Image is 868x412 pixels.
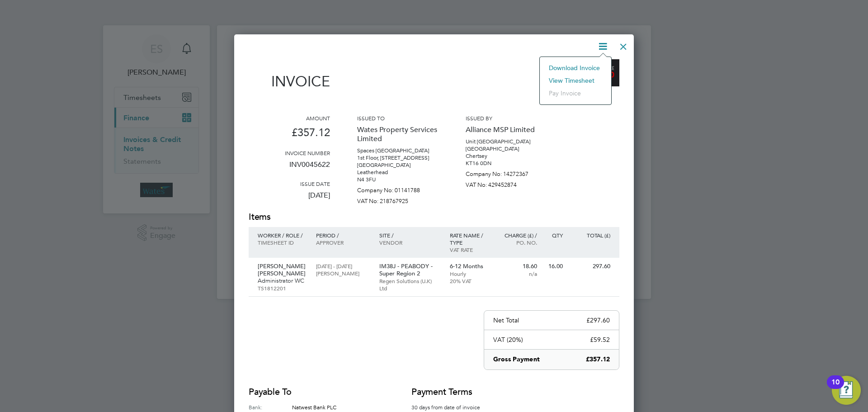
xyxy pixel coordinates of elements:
p: Timesheet ID [258,239,307,246]
h2: Payable to [249,386,384,398]
p: Leatherhead [357,169,439,176]
p: N4 3FU [357,176,439,183]
p: Hourly [450,270,489,277]
li: View timesheet [544,74,607,87]
p: 16.00 [546,263,563,270]
p: Alliance MSP Limited [466,122,547,138]
h3: Amount [249,114,330,122]
p: Spaces [GEOGRAPHIC_DATA] [357,147,439,154]
p: TS1812201 [258,284,307,292]
h1: Invoice [249,73,330,90]
h3: Issue date [249,180,330,187]
p: Gross Payment [493,355,540,364]
label: Bank: [249,403,292,411]
p: Net Total [493,316,519,324]
p: Total (£) [572,232,610,239]
p: Wates Property Services Limited [357,122,439,147]
p: KT16 0DN [466,160,547,167]
div: 10 [831,382,840,394]
p: [GEOGRAPHIC_DATA] [357,161,439,169]
p: INV0045622 [249,156,330,180]
p: n/a [498,270,537,277]
p: 20% VAT [450,277,489,284]
p: Unit [GEOGRAPHIC_DATA] [466,138,547,145]
p: IM38J - PEABODY - Super Region 2 [379,263,441,277]
p: 297.60 [572,263,610,270]
p: £357.12 [249,122,330,149]
p: VAT (20%) [493,336,523,344]
li: Download Invoice [544,62,607,74]
p: VAT No: 429452874 [466,178,547,189]
p: [DATE] - [DATE] [316,262,370,270]
h3: Issued to [357,114,439,122]
p: £297.60 [586,316,610,324]
p: 6-12 Months [450,263,489,270]
li: Pay invoice [544,87,607,99]
button: Open Resource Center, 10 new notifications [832,376,861,405]
p: Worker / Role / [258,232,307,239]
p: [PERSON_NAME] [316,270,370,277]
p: Charge (£) / [498,232,537,239]
p: VAT No: 218767925 [357,194,439,205]
p: Rate name / type [450,232,489,246]
span: Natwest Bank PLC [292,403,336,411]
p: 30 days from date of invoice [411,403,493,411]
h3: Issued by [466,114,547,122]
p: Vendor [379,239,441,246]
h2: Items [249,211,619,223]
p: QTY [546,232,563,239]
p: £59.52 [590,336,610,344]
p: 1st Floor, [STREET_ADDRESS] [357,154,439,161]
h2: Payment terms [411,386,493,398]
p: Period / [316,232,370,239]
p: [GEOGRAPHIC_DATA] [466,145,547,152]
p: Company No: 01141788 [357,183,439,194]
p: Administrator WC [258,277,307,284]
p: Site / [379,232,441,239]
p: 18.60 [498,263,537,270]
p: VAT rate [450,246,489,253]
h3: Invoice number [249,149,330,156]
p: Po. No. [498,239,537,246]
p: Approver [316,239,370,246]
p: Regen Solutions (U.K) Ltd [379,277,441,292]
p: [PERSON_NAME] [PERSON_NAME] [258,263,307,277]
p: [DATE] [249,187,330,211]
p: Company No: 14272367 [466,167,547,178]
p: £357.12 [586,355,610,364]
p: Chertsey [466,152,547,160]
